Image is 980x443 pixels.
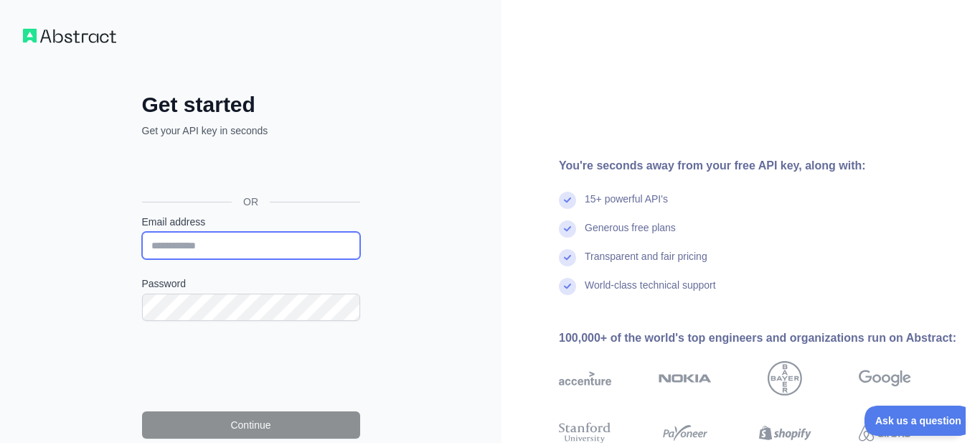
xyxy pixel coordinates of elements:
iframe: reCAPTCHA [142,338,360,394]
label: Password [142,276,360,291]
img: check mark [559,192,576,209]
iframe: Toggle Customer Support [864,406,966,436]
button: Continue [142,411,360,439]
h2: Get started [142,92,360,118]
div: You're seconds away from your free API key, along with: [559,157,957,174]
div: 100,000+ of the world's top engineers and organizations run on Abstract: [559,330,957,347]
img: google [859,361,911,396]
div: Generous free plans [585,220,676,249]
label: Email address [142,215,360,229]
p: Get your API key in seconds [142,123,360,138]
img: accenture [559,361,611,396]
div: Transparent and fair pricing [585,249,707,278]
span: OR [232,195,270,209]
div: World-class technical support [585,278,716,307]
img: nokia [659,361,711,396]
img: check mark [559,249,576,266]
img: check mark [559,220,576,238]
img: Workflow [23,29,116,43]
img: bayer [768,361,802,396]
iframe: Button na Mag-sign in gamit ang Google [135,154,364,185]
div: Mag-sign in gamit ang Google. Magbubukas sa bagong tab [142,154,357,185]
div: 15+ powerful API's [585,192,668,220]
img: check mark [559,278,576,295]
